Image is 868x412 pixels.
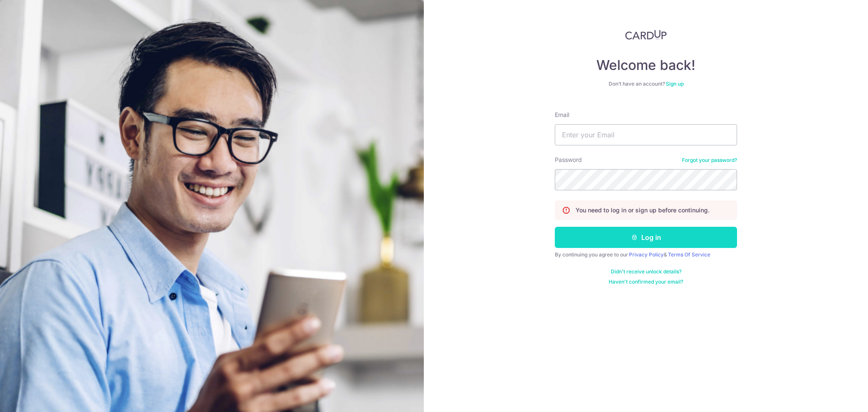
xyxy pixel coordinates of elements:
[629,251,664,258] a: Privacy Policy
[555,124,737,145] input: Enter your Email
[666,81,684,87] a: Sign up
[555,156,582,164] label: Password
[609,278,683,285] a: Haven't confirmed your email?
[555,81,737,87] div: Don’t have an account?
[682,157,737,164] a: Forgot your password?
[555,57,737,74] h4: Welcome back!
[668,251,710,258] a: Terms Of Service
[555,251,737,258] div: By continuing you agree to our &
[555,111,569,119] label: Email
[555,227,737,248] button: Log in
[625,30,667,40] img: CardUp Logo
[611,268,682,275] a: Didn't receive unlock details?
[576,206,709,214] p: You need to log in or sign up before continuing.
